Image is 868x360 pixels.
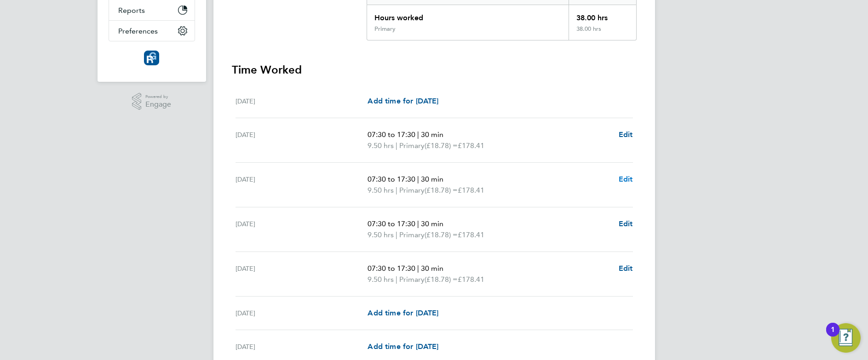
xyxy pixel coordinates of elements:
[425,275,458,284] span: (£18.78) =
[458,141,484,150] span: £178.41
[367,5,569,25] div: Hours worked
[399,229,425,240] span: Primary
[368,230,394,239] span: 9.50 hrs
[396,230,397,239] span: |
[144,51,159,65] img: resourcinggroup-logo-retina.png
[396,186,397,194] span: |
[368,219,415,228] span: 07:30 to 17:30
[619,264,633,273] span: Edit
[425,230,458,239] span: (£18.78) =
[619,129,633,140] a: Edit
[399,185,425,196] span: Primary
[417,219,419,228] span: |
[831,330,835,342] div: 1
[374,25,396,33] div: Primary
[569,5,636,25] div: 38.00 hrs
[118,27,158,35] span: Preferences
[232,63,637,77] h3: Time Worked
[417,175,419,183] span: |
[368,130,415,139] span: 07:30 to 17:30
[421,219,443,228] span: 30 min
[236,218,368,240] div: [DATE]
[145,101,171,109] span: Engage
[368,175,415,183] span: 07:30 to 17:30
[236,308,368,319] div: [DATE]
[145,93,171,101] span: Powered by
[421,130,443,139] span: 30 min
[417,130,419,139] span: |
[619,175,633,183] span: Edit
[368,96,438,107] a: Add time for [DATE]
[368,341,438,352] a: Add time for [DATE]
[831,323,861,353] button: Open Resource Center, 1 new notification
[236,341,368,352] div: [DATE]
[458,186,484,194] span: £178.41
[368,186,394,194] span: 9.50 hrs
[619,130,633,139] span: Edit
[619,174,633,185] a: Edit
[368,141,394,150] span: 9.50 hrs
[425,141,458,150] span: (£18.78) =
[417,264,419,273] span: |
[109,21,195,41] button: Preferences
[236,129,368,151] div: [DATE]
[368,308,438,319] a: Add time for [DATE]
[132,93,171,110] a: Powered byEngage
[118,6,145,15] span: Reports
[569,25,636,40] div: 38.00 hrs
[619,218,633,229] a: Edit
[421,264,443,273] span: 30 min
[425,186,458,194] span: (£18.78) =
[396,275,397,284] span: |
[109,51,195,65] a: Go to home page
[396,141,397,150] span: |
[399,140,425,151] span: Primary
[368,264,415,273] span: 07:30 to 17:30
[236,174,368,196] div: [DATE]
[458,275,484,284] span: £178.41
[236,263,368,285] div: [DATE]
[421,175,443,183] span: 30 min
[399,274,425,285] span: Primary
[368,97,438,105] span: Add time for [DATE]
[368,342,438,351] span: Add time for [DATE]
[368,309,438,317] span: Add time for [DATE]
[458,230,484,239] span: £178.41
[236,96,368,107] div: [DATE]
[619,219,633,228] span: Edit
[619,263,633,274] a: Edit
[368,275,394,284] span: 9.50 hrs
